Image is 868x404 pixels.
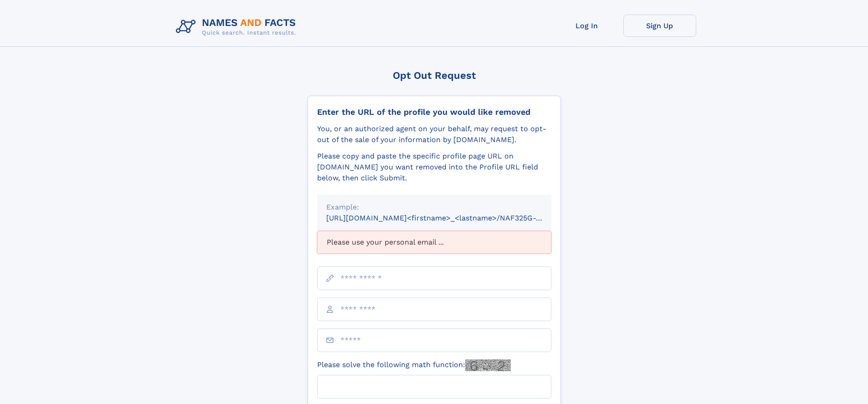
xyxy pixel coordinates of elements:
div: You, or an authorized agent on your behalf, may request to opt-out of the sale of your informatio... [317,123,551,145]
a: Sign Up [623,15,696,37]
a: Log In [550,15,623,37]
div: Please copy and paste the specific profile page URL on [DOMAIN_NAME] you want removed into the Pr... [317,151,551,184]
div: Please use your personal email ... [317,231,551,254]
div: Enter the URL of the profile you would like removed [317,107,551,117]
label: Please solve the following math function: [317,359,511,371]
div: Opt Out Request [308,70,561,81]
div: Example: [326,202,542,213]
img: Logo Names and Facts [172,15,303,39]
small: [URL][DOMAIN_NAME]<firstname>_<lastname>/NAF325G-xxxxxxxx [326,214,569,222]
